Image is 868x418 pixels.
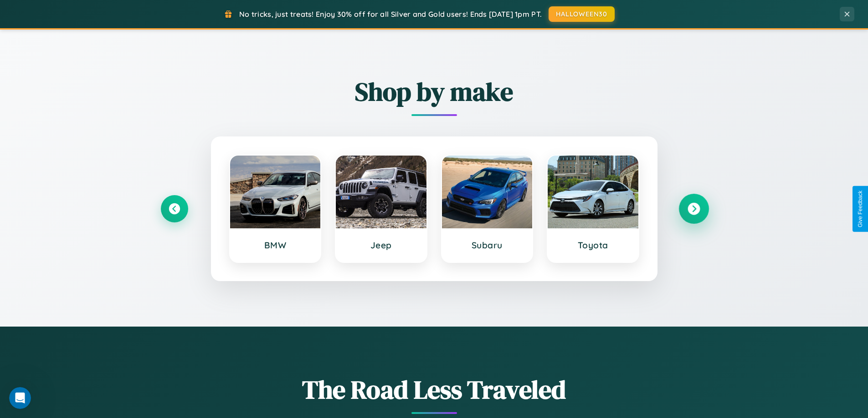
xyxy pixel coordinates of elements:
h3: Toyota [557,240,629,251]
button: HALLOWEEN30 [549,6,615,22]
h1: The Road Less Traveled [161,372,708,407]
div: Give Feedback [857,191,863,227]
h3: Jeep [345,240,417,251]
h3: Subaru [451,240,524,251]
span: No tricks, just treats! Enjoy 30% off for all Silver and Gold users! Ends [DATE] 1pm PT. [239,10,542,19]
h2: Shop by make [161,74,708,109]
h3: BMW [239,240,312,251]
iframe: Intercom live chat [9,387,31,409]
